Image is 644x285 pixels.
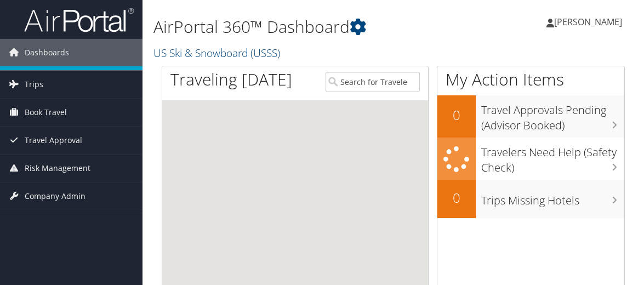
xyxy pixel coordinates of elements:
span: Risk Management [25,155,90,182]
span: Book Travel [25,99,67,126]
a: [PERSON_NAME] [546,5,633,38]
h1: AirPortal 360™ Dashboard [153,15,473,38]
a: US Ski & Snowboard (USSS) [153,45,283,60]
input: Search for Traveler [326,72,420,92]
img: airportal-logo.png [24,7,134,33]
h1: My Action Items [437,68,624,91]
span: Dashboards [25,39,69,66]
a: Travelers Need Help (Safety Check) [437,138,624,180]
h3: Travelers Need Help (Safety Check) [481,139,624,175]
span: Travel Approval [25,127,82,154]
h3: Trips Missing Hotels [481,187,624,208]
h2: 0 [437,106,476,124]
h2: 0 [437,189,476,207]
span: Trips [25,71,43,98]
span: [PERSON_NAME] [554,16,622,28]
h3: Travel Approvals Pending (Advisor Booked) [481,97,624,133]
a: 0Travel Approvals Pending (Advisor Booked) [437,95,624,138]
a: 0Trips Missing Hotels [437,180,624,218]
span: Company Admin [25,183,86,210]
h1: Traveling [DATE] [170,68,292,91]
